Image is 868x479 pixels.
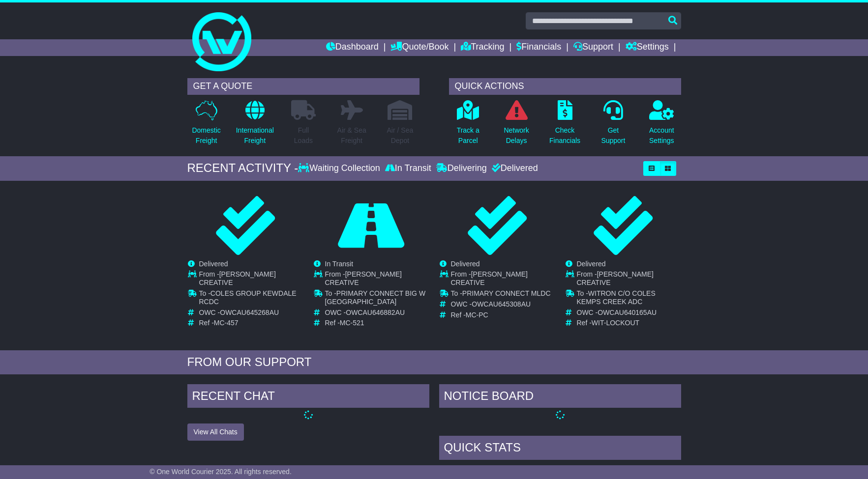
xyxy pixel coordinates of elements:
div: QUICK ACTIONS [449,78,681,95]
div: GET A QUOTE [187,78,419,95]
span: Delivered [199,260,228,268]
span: PRIMARY CONNECT MLDC [462,289,551,297]
td: OWC - [325,309,429,319]
td: OWC - [451,300,555,311]
div: NOTICE BOARD [439,384,681,411]
span: In Transit [325,260,354,268]
td: OWC - [199,309,303,319]
td: From - [577,270,681,289]
td: Ref - [451,311,555,319]
p: Account Settings [649,125,674,146]
span: OWCAU640165AU [598,309,657,316]
a: Tracking [461,39,504,56]
td: To - [577,289,681,309]
p: International Freight [236,125,274,146]
button: View All Chats [187,423,244,441]
p: Network Delays [504,125,529,146]
span: OWCAU646882AU [346,309,405,316]
span: MC-521 [340,319,364,327]
a: GetSupport [600,100,626,151]
a: Dashboard [326,39,379,56]
a: DomesticFreight [191,100,221,151]
td: From - [199,270,303,289]
span: Delivered [451,260,480,268]
td: To - [451,289,555,300]
a: AccountSettings [649,100,675,151]
div: Waiting Collection [298,163,382,174]
div: FROM OUR SUPPORT [187,355,681,369]
a: Financials [516,39,561,56]
td: From - [451,270,555,289]
p: Get Support [601,125,625,146]
span: [PERSON_NAME] CREATIVE [451,270,528,286]
a: InternationalFreight [236,100,274,151]
a: Settings [626,39,669,56]
span: COLES GROUP KEWDALE RCDC [199,289,297,306]
td: Ref - [199,319,303,327]
span: MC-457 [214,319,239,327]
span: [PERSON_NAME] CREATIVE [577,270,654,286]
a: NetworkDelays [503,100,529,151]
p: Air & Sea Freight [337,125,366,146]
a: Quote/Book [390,39,449,56]
td: Ref - [325,319,429,327]
div: Delivered [489,163,538,174]
td: OWC - [577,309,681,319]
p: Track a Parcel [457,125,479,146]
span: OWCAU645308AU [472,300,531,308]
span: WITRON C/O COLES KEMPS CREEK ADC [577,289,656,306]
div: RECENT ACTIVITY - [187,161,299,175]
span: WIT-LOCKOUT [592,319,639,327]
td: To - [325,289,429,309]
a: Support [573,39,613,56]
div: Delivering [434,163,489,174]
td: To - [199,289,303,309]
p: Domestic Freight [192,125,220,146]
p: Air / Sea Depot [387,125,414,146]
p: Check Financials [549,125,580,146]
span: MC-PC [466,311,488,319]
td: Ref - [577,319,681,327]
div: In Transit [383,163,434,174]
span: PRIMARY CONNECT BIG W [GEOGRAPHIC_DATA] [325,289,426,306]
span: © One World Courier 2025. All rights reserved. [150,468,292,476]
p: Full Loads [291,125,316,146]
span: Delivered [577,260,606,268]
span: [PERSON_NAME] CREATIVE [325,270,402,286]
span: OWCAU645268AU [220,309,279,316]
div: RECENT CHAT [187,384,429,411]
a: CheckFinancials [549,100,581,151]
td: From - [325,270,429,289]
a: Track aParcel [456,100,480,151]
div: Quick Stats [439,436,681,462]
span: [PERSON_NAME] CREATIVE [199,270,276,286]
